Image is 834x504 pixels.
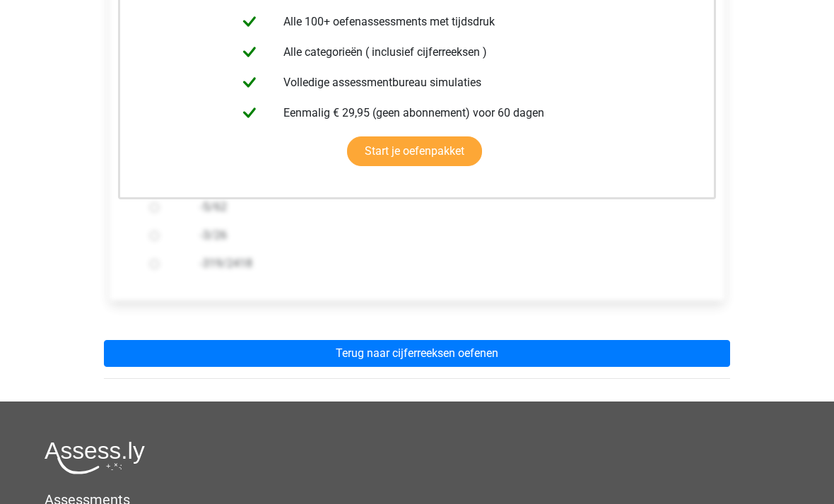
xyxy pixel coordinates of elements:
[200,227,679,244] label: -3/26
[45,441,145,474] img: Assessly logo
[200,199,679,216] label: -5/62
[104,340,730,367] a: Terug naar cijferreeksen oefenen
[347,136,482,166] a: Start je oefenpakket
[200,255,679,272] label: -319/2418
